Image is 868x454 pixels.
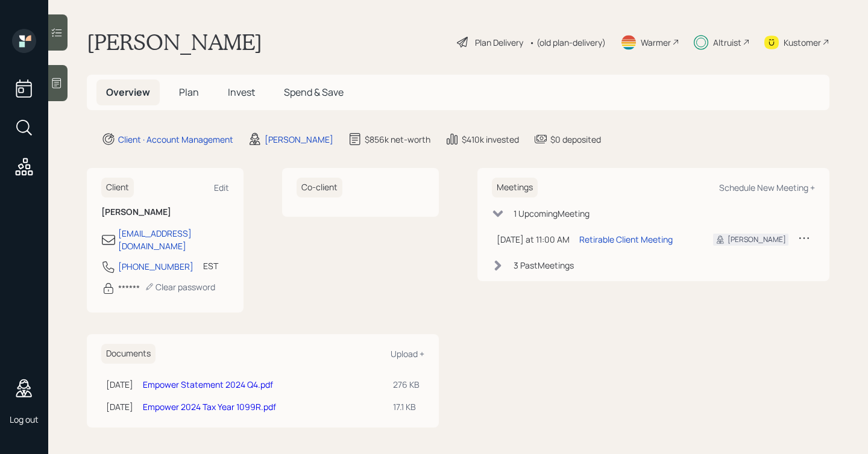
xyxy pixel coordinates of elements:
[393,400,420,413] div: 17.1 KB
[143,401,276,412] a: Empower 2024 Tax Year 1099R.pdf
[393,378,420,391] div: 276 KB
[297,178,342,197] h6: Co-client
[497,233,570,246] div: [DATE] at 11:00 AM
[462,133,519,146] div: $410k invested
[728,234,786,245] div: [PERSON_NAME]
[713,36,741,49] div: Altruist
[550,133,601,146] div: $0 deposited
[641,36,671,49] div: Warmer
[529,36,606,49] div: • (old plan-delivery)
[179,86,199,99] span: Plan
[106,400,133,413] div: [DATE]
[514,259,574,272] div: 3 Past Meeting s
[579,233,673,246] div: Retirable Client Meeting
[203,260,218,272] div: EST
[143,379,273,390] a: Empower Statement 2024 Q4.pdf
[118,227,229,252] div: [EMAIL_ADDRESS][DOMAIN_NAME]
[118,260,193,273] div: [PHONE_NUMBER]
[228,86,255,99] span: Invest
[214,182,229,193] div: Edit
[719,182,815,193] div: Schedule New Meeting +
[101,178,134,197] h6: Client
[284,86,344,99] span: Spend & Save
[106,86,150,99] span: Overview
[10,414,39,425] div: Log out
[118,133,233,146] div: Client · Account Management
[475,36,523,49] div: Plan Delivery
[145,281,215,293] div: Clear password
[106,378,133,391] div: [DATE]
[784,36,821,49] div: Kustomer
[365,133,430,146] div: $856k net-worth
[87,29,262,55] h1: [PERSON_NAME]
[101,344,156,364] h6: Documents
[492,178,538,197] h6: Meetings
[101,207,229,217] h6: [PERSON_NAME]
[514,207,590,220] div: 1 Upcoming Meeting
[265,133,333,146] div: [PERSON_NAME]
[391,348,424,359] div: Upload +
